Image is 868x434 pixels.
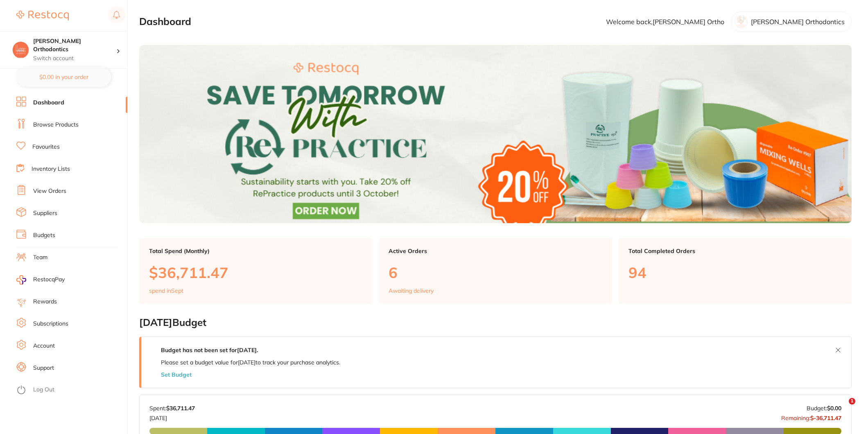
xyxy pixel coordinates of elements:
[832,398,852,418] iframe: Intercom live chat
[33,276,65,284] span: RestocqPay
[139,45,852,223] img: Dashboard
[33,121,79,129] a: Browse Products
[149,248,362,254] p: Total Spend (Monthly)
[139,317,852,328] h2: [DATE] Budget
[161,359,340,366] p: Please set a budget value for [DATE] to track your purchase analytics.
[16,6,69,25] a: Restocq Logo
[149,411,195,421] p: [DATE]
[628,264,842,281] p: 94
[33,386,54,394] a: Log Out
[33,99,64,107] a: Dashboard
[149,287,183,294] p: spend in Sept
[13,42,29,58] img: Harris Orthodontics
[32,165,70,173] a: Inventory Lists
[810,414,841,422] strong: $-36,711.47
[32,143,60,151] a: Favourites
[139,238,372,304] a: Total Spend (Monthly)$36,711.47spend inSept
[139,16,191,27] h2: Dashboard
[389,264,602,281] p: 6
[33,37,116,53] h4: Harris Orthodontics
[16,275,65,285] a: RestocqPay
[166,405,195,412] strong: $36,711.47
[16,275,26,285] img: RestocqPay
[16,384,125,397] button: Log Out
[33,187,66,195] a: View Orders
[33,209,57,217] a: Suppliers
[33,298,57,306] a: Rewards
[161,371,192,378] button: Set Budget
[16,67,111,87] button: $0.00 in your order
[628,248,842,254] p: Total Completed Orders
[149,264,362,281] p: $36,711.47
[389,248,602,254] p: Active Orders
[33,342,55,350] a: Account
[751,18,845,25] p: [PERSON_NAME] Orthodontics
[16,11,69,20] img: Restocq Logo
[619,238,852,304] a: Total Completed Orders94
[849,398,855,405] span: 1
[807,405,841,411] p: Budget:
[606,18,724,25] p: Welcome back, [PERSON_NAME] Ortho
[781,411,841,421] p: Remaining:
[33,231,55,240] a: Budgets
[33,364,54,372] a: Support
[161,346,258,354] strong: Budget has not been set for [DATE] .
[379,238,612,304] a: Active Orders6Awaiting delivery
[33,253,47,262] a: Team
[149,405,195,411] p: Spent:
[389,287,434,294] p: Awaiting delivery
[33,54,116,63] p: Switch account
[827,405,841,412] strong: $0.00
[33,320,68,328] a: Subscriptions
